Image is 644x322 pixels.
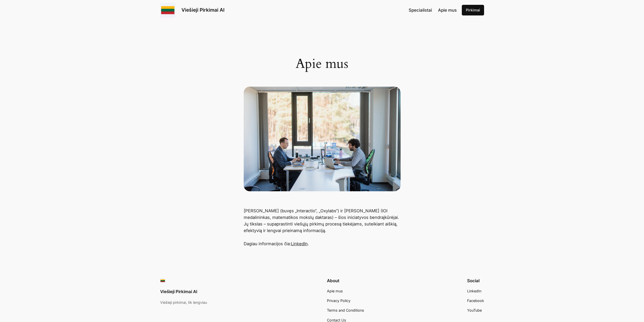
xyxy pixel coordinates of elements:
nav: Navigation [409,7,457,13]
a: Apie mus [438,7,457,13]
img: Viešieji pirkimai logo [160,3,175,18]
nav: Footer navigation 3 [467,288,484,313]
img: Viešieji pirkimai logo [160,278,165,283]
a: LinkedIn [467,288,481,294]
p: Viešieji pirkimai, tik lengviau [160,300,207,305]
h2: Social [467,278,484,283]
a: Apie mus [327,288,343,294]
p: [PERSON_NAME] (buvęs „Interactio“, „Oxylabs“) ir [PERSON_NAME] (IOI medalininkas, matematikos mok... [244,207,401,247]
a: Specialistai [409,7,432,13]
a: Facebook [467,298,484,304]
a: LinkedIn [291,241,308,246]
span: Terms and Conditions [327,308,364,312]
a: Privacy Policy [327,298,350,304]
span: LinkedIn [467,289,481,293]
a: Viešieji Pirkimai AI [181,7,224,13]
span: Facebook [467,298,484,303]
a: YouTube [467,308,482,313]
a: Terms and Conditions [327,308,364,313]
a: Pirkimai [462,5,484,15]
h2: About [327,278,364,283]
span: Apie mus [327,289,343,293]
span: Apie mus [438,8,457,13]
h1: Apie mus [244,56,401,71]
span: Privacy Policy [327,298,350,303]
span: YouTube [467,308,482,312]
span: Specialistai [409,8,432,13]
a: Viešieji Pirkimai AI [160,289,197,294]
